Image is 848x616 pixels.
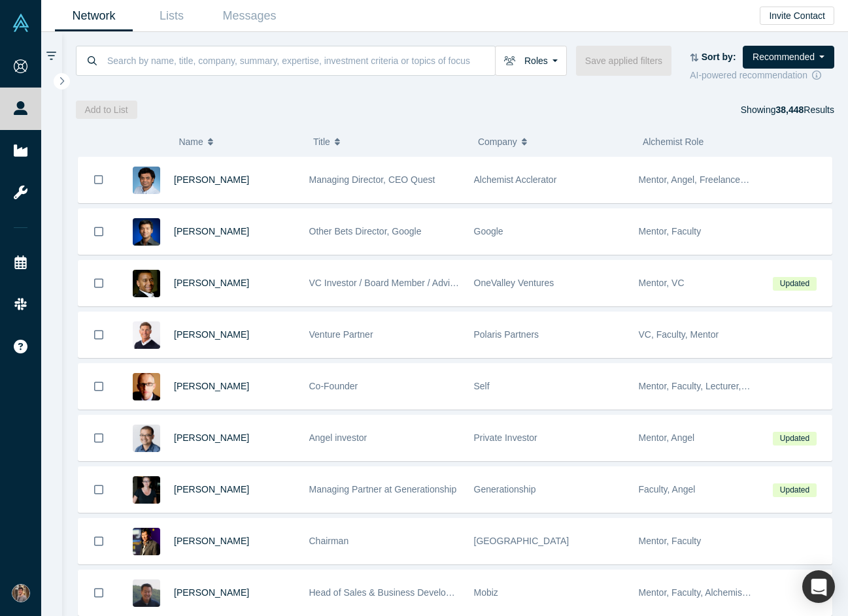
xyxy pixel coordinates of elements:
[576,46,671,76] button: Save applied filters
[474,536,569,546] span: [GEOGRAPHIC_DATA]
[639,278,685,288] span: Mentor, VC
[133,321,160,349] img: Gary Swart's Profile Image
[474,484,536,494] span: Generationship
[313,128,464,155] button: Title
[760,7,834,25] button: Invite Contact
[309,587,507,598] span: Head of Sales & Business Development (interim)
[309,278,463,288] span: VC Investor / Board Member / Advisor
[133,476,160,504] img: Rachel Chalmers's Profile Image
[174,587,249,598] a: [PERSON_NAME]
[309,536,349,546] span: Chairman
[55,1,133,31] a: Network
[133,270,160,297] img: Juan Scarlett's Profile Image
[12,584,30,602] img: Nick Doolittle's Account
[639,484,696,494] span: Faculty, Angel
[78,519,119,564] button: Bookmark
[702,52,736,62] strong: Sort by:
[174,329,249,340] a: [PERSON_NAME]
[133,579,160,607] img: Michael Chang's Profile Image
[309,329,373,340] span: Venture Partner
[174,381,249,391] a: [PERSON_NAME]
[78,312,119,357] button: Bookmark
[775,105,834,115] span: Results
[174,226,249,236] a: [PERSON_NAME]
[309,174,435,185] span: Managing Director, CEO Quest
[133,1,211,31] a: Lists
[474,278,554,288] span: OneValley Ventures
[12,14,30,32] img: Alchemist Vault Logo
[211,1,288,31] a: Messages
[133,373,160,400] img: Robert Winder's Profile Image
[309,381,358,391] span: Co-Founder
[78,467,119,512] button: Bookmark
[174,174,249,185] a: [PERSON_NAME]
[474,587,498,598] span: Mobiz
[309,226,422,236] span: Other Bets Director, Google
[474,432,537,443] span: Private Investor
[174,278,249,288] a: [PERSON_NAME]
[133,167,160,194] img: Gnani Palanikumar's Profile Image
[78,364,119,409] button: Bookmark
[639,536,702,546] span: Mentor, Faculty
[313,128,330,155] span: Title
[643,137,704,147] span: Alchemist Role
[106,45,495,76] input: Search by name, title, company, summary, expertise, investment criteria or topics of focus
[639,329,719,340] span: VC, Faculty, Mentor
[78,261,119,306] button: Bookmark
[174,432,249,443] a: [PERSON_NAME]
[78,570,119,615] button: Bookmark
[133,528,160,555] img: Timothy Chou's Profile Image
[133,425,160,452] img: Danny Chee's Profile Image
[773,483,816,497] span: Updated
[309,484,457,494] span: Managing Partner at Generationship
[178,128,203,155] span: Name
[174,484,249,494] a: [PERSON_NAME]
[639,587,758,598] span: Mentor, Faculty, Alchemist 25
[78,209,119,254] button: Bookmark
[741,101,834,119] div: Showing
[478,128,517,155] span: Company
[773,277,816,291] span: Updated
[474,329,539,340] span: Polaris Partners
[495,46,567,76] button: Roles
[775,105,804,115] strong: 38,448
[309,432,367,443] span: Angel investor
[474,226,503,236] span: Google
[773,432,816,446] span: Updated
[474,381,490,391] span: Self
[639,226,702,236] span: Mentor, Faculty
[639,432,695,443] span: Mentor, Angel
[174,536,249,546] a: [PERSON_NAME]
[133,218,160,246] img: Steven Kan's Profile Image
[76,101,137,119] button: Add to List
[78,415,119,461] button: Bookmark
[478,128,629,155] button: Company
[743,46,834,69] button: Recommended
[690,69,834,82] div: AI-powered recommendation
[474,174,557,185] span: Alchemist Acclerator
[178,128,299,155] button: Name
[78,157,119,203] button: Bookmark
